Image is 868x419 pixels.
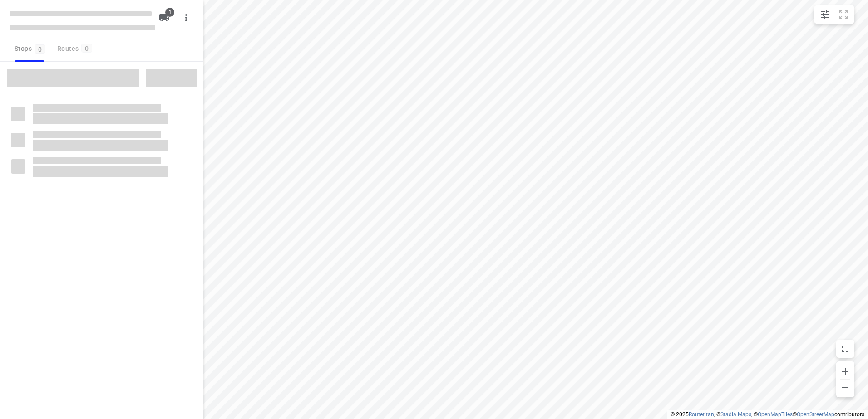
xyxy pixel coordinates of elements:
[671,411,864,418] li: © 2025 , © , © © contributors
[758,411,793,418] a: OpenMapTiles
[689,411,714,418] a: Routetitan
[816,5,834,24] button: Map settings
[720,411,751,418] a: Stadia Maps
[797,411,834,418] a: OpenStreetMap
[814,5,854,24] div: small contained button group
